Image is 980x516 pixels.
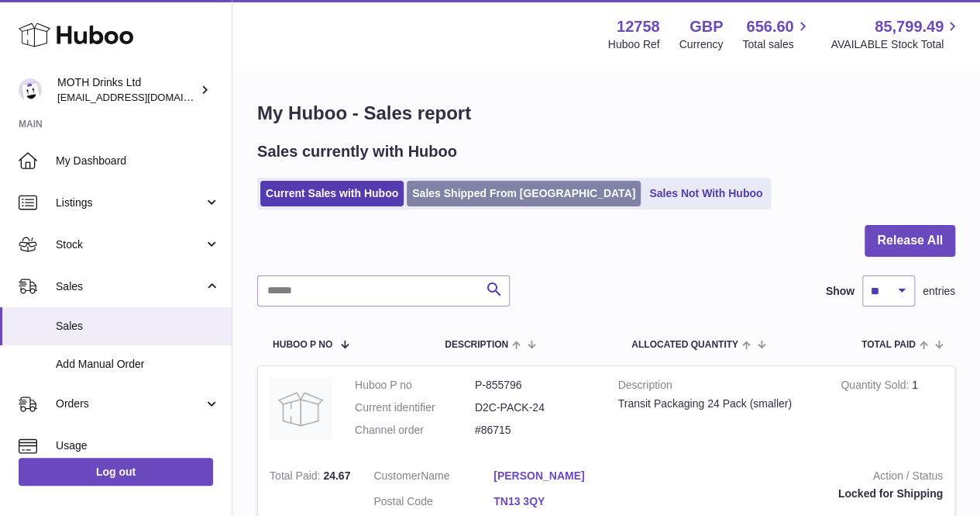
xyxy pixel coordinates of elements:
[19,458,213,486] a: Log out
[19,78,42,102] img: orders@mothdrinks.com
[679,37,724,52] div: Currency
[742,16,811,52] a: 656.60 Total sales
[57,75,197,105] div: MOTH Drinks Ltd
[637,469,943,487] strong: Action / Status
[273,340,332,350] span: Huboo P no
[445,340,508,350] span: Description
[830,37,961,52] span: AVAILABLE Stock Total
[373,469,493,487] dt: Name
[475,400,595,415] dd: D2C-PACK-24
[923,284,955,299] span: entries
[637,487,943,501] div: Locked for Shipping
[493,469,614,483] a: [PERSON_NAME]
[617,16,660,37] strong: 12758
[257,101,955,126] h1: My Huboo - Sales report
[875,16,944,37] span: 85,799.49
[608,37,660,52] div: Huboo Ref
[56,196,204,210] span: Listings
[56,237,204,252] span: Stock
[644,181,768,206] a: Sales Not With Huboo
[56,438,220,453] span: Usage
[830,16,961,52] a: 85,799.49 AVAILABLE Stock Total
[829,366,954,457] td: 1
[57,91,228,103] span: [EMAIL_ADDRESS][DOMAIN_NAME]
[841,379,912,395] strong: Quantity Sold
[257,141,457,162] h2: Sales currently with Huboo
[355,423,475,438] dt: Channel order
[475,378,595,393] dd: P-855796
[56,397,204,411] span: Orders
[826,284,854,299] label: Show
[475,423,595,438] dd: #86715
[56,279,204,294] span: Sales
[618,397,818,411] div: Transit Packaging 24 Pack (smaller)
[742,37,811,52] span: Total sales
[689,16,723,37] strong: GBP
[355,378,475,393] dt: Huboo P no
[407,181,641,206] a: Sales Shipped From [GEOGRAPHIC_DATA]
[493,494,614,509] a: TN13 3QY
[631,340,738,350] span: ALLOCATED Quantity
[746,16,793,37] span: 656.60
[56,319,220,334] span: Sales
[618,378,818,397] strong: Description
[56,154,220,168] span: My Dashboard
[323,469,350,482] span: 24.67
[865,225,955,257] button: Release All
[270,378,332,440] img: no-photo.jpg
[373,469,421,482] span: Customer
[270,469,323,486] strong: Total Paid
[373,494,493,513] dt: Postal Code
[861,340,916,350] span: Total paid
[56,357,220,372] span: Add Manual Order
[355,400,475,415] dt: Current identifier
[260,181,404,206] a: Current Sales with Huboo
